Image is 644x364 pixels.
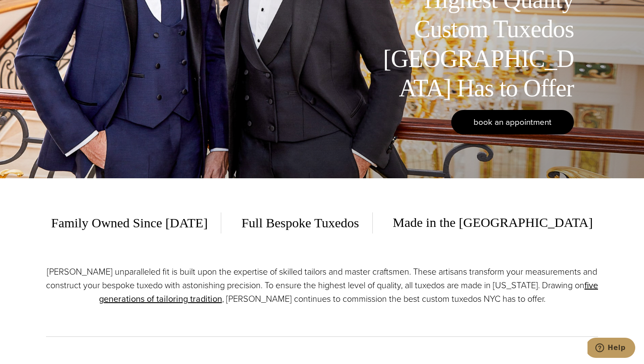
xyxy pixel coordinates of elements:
a: book an appointment [451,110,574,134]
span: Full Bespoke Tuxedos [228,212,372,233]
span: book an appointment [474,116,552,128]
span: Made in the [GEOGRAPHIC_DATA] [380,212,593,233]
p: [PERSON_NAME] unparalleled fit is built upon the expertise of skilled tailors and master craftsme... [46,265,598,306]
iframe: Opens a widget where you can chat to one of our agents [587,338,635,360]
a: five generations of tailoring tradition [99,279,598,305]
span: Family Owned Since [DATE] [51,212,221,233]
